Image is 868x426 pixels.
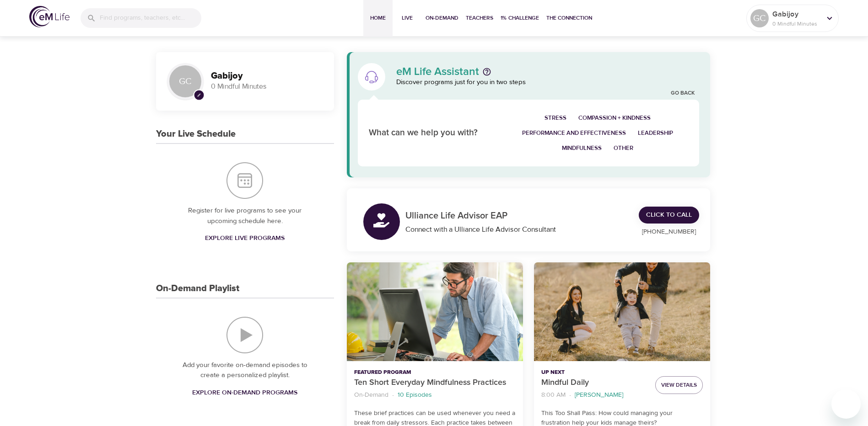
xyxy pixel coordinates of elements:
[392,389,394,401] li: ·
[405,224,628,235] div: Connect with a Ulliance Life Advisor Consultant
[516,126,632,141] button: Performance and Effectiveness
[646,209,692,221] span: Click to Call
[192,387,297,399] span: Explore On-Demand Programs
[639,207,699,224] a: Click to Call
[501,13,539,23] span: 1% Challenge
[639,227,699,237] p: [PHONE_NUMBER]
[205,233,285,244] span: Explore Live Programs
[534,262,710,362] button: Mindful Daily
[354,368,516,377] p: Featured Program
[367,13,389,23] span: Home
[426,13,458,23] span: On-Demand
[174,360,316,381] p: Add your favorite on-demand episodes to create a personalized playlist.
[100,8,201,28] input: Find programs, teachers, etc...
[556,141,608,156] button: Mindfulness
[174,206,316,226] p: Register for live programs to see your upcoming schedule here.
[364,69,379,84] img: eM Life Assistant
[354,389,516,401] nav: breadcrumb
[671,90,695,97] a: Go Back
[466,13,493,23] span: Teachers
[396,13,418,23] span: Live
[541,368,648,377] p: Up Next
[396,77,700,88] p: Discover programs just for you in two steps
[541,377,648,389] p: Mindful Daily
[347,262,523,362] button: Ten Short Everyday Mindfulness Practices
[661,380,697,390] span: View Details
[156,283,239,294] h3: On-Demand Playlist
[575,390,623,400] p: [PERSON_NAME]
[539,111,572,126] button: Stress
[578,113,651,123] span: Compassion + Kindness
[167,63,204,100] div: GC
[189,384,301,401] a: Explore On-Demand Programs
[562,143,602,154] span: Mindfulness
[405,209,628,223] p: Ulliance Life Advisor EAP
[398,390,432,400] p: 10 Episodes
[226,317,263,353] img: On-Demand Playlist
[201,230,288,247] a: Explore Live Programs
[156,129,236,139] h3: Your Live Schedule
[831,389,861,419] iframe: Button to launch messaging window
[29,6,70,27] img: logo
[638,128,673,138] span: Leadership
[211,71,323,81] h3: Gabijoy
[226,162,263,199] img: Your Live Schedule
[632,126,679,141] button: Leadership
[572,111,657,126] button: Compassion + Kindness
[750,9,769,27] div: GC
[396,66,479,77] p: eM Life Assistant
[614,143,633,154] span: Other
[655,376,703,394] button: View Details
[545,113,566,123] span: Stress
[772,9,821,20] p: Gabijoy
[369,127,496,140] p: What can we help you with?
[546,13,592,23] span: The Connection
[569,389,571,401] li: ·
[211,81,323,92] p: 0 Mindful Minutes
[608,141,639,156] button: Other
[541,390,566,400] p: 8:00 AM
[522,128,626,138] span: Performance and Effectiveness
[541,389,648,401] nav: breadcrumb
[354,390,388,400] p: On-Demand
[354,377,516,389] p: Ten Short Everyday Mindfulness Practices
[772,20,821,28] p: 0 Mindful Minutes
